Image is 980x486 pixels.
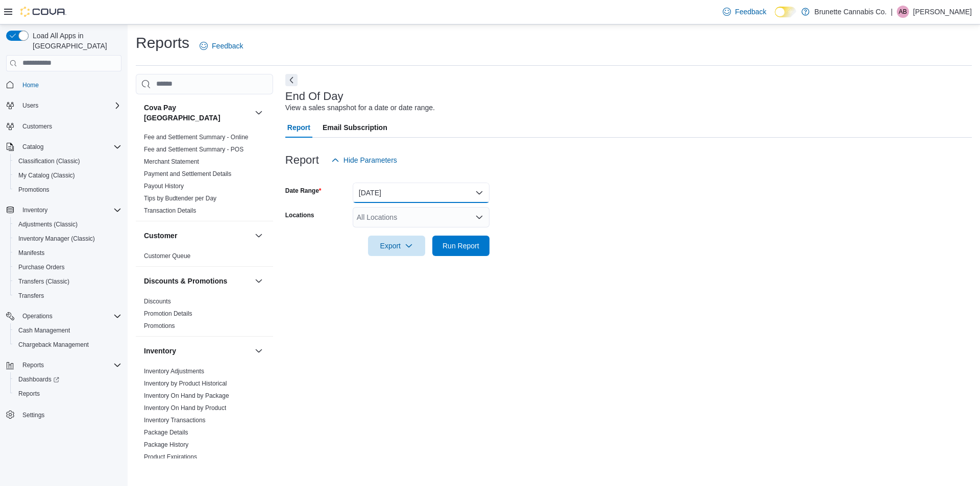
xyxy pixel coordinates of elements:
span: Inventory [22,206,47,214]
span: Customer Queue [144,252,190,260]
span: Transfers (Classic) [14,275,121,288]
p: | [891,6,893,18]
a: Customers [18,120,56,133]
span: Merchant Statement [144,158,199,166]
div: Cova Pay [GEOGRAPHIC_DATA] [136,131,273,221]
span: Reports [22,361,44,369]
span: AB [899,6,907,18]
p: [PERSON_NAME] [913,6,972,18]
span: Manifests [18,249,44,257]
span: Operations [22,312,53,320]
div: Customer [136,250,273,266]
button: Customer [144,231,251,241]
a: Inventory Adjustments [144,368,204,375]
span: Transfers [18,292,44,300]
a: Manifests [14,247,48,259]
span: Users [22,101,38,110]
span: Inventory Transactions [144,416,206,424]
button: Inventory [144,346,251,356]
span: Promotion Details [144,310,192,318]
span: Promotions [14,184,121,196]
button: Inventory [2,203,126,217]
button: Promotions [10,183,126,197]
button: Customer [253,229,265,242]
a: Classification (Classic) [14,155,84,167]
button: Purchase Orders [10,260,126,274]
button: Users [18,99,42,112]
h3: Customer [144,231,177,241]
span: Payout History [144,182,184,190]
button: Settings [2,407,126,422]
a: Product Expirations [144,453,197,461]
span: Customers [22,122,52,131]
button: Catalog [2,140,126,154]
button: Inventory [18,204,52,216]
a: Package History [144,441,188,448]
span: Inventory Manager (Classic) [14,233,121,245]
button: Reports [18,359,48,371]
span: Purchase Orders [18,263,65,271]
a: Fee and Settlement Summary - Online [144,134,249,141]
a: Transfers [14,290,48,302]
a: Payout History [144,183,184,190]
button: Transfers [10,289,126,303]
button: Export [368,236,425,256]
a: Promotion Details [144,310,192,317]
button: Operations [2,309,126,323]
div: Alayna Bosmans [897,6,909,18]
button: Home [2,78,126,92]
a: Inventory Transactions [144,417,206,424]
span: Reports [18,390,40,398]
a: Home [18,79,43,91]
a: Inventory by Product Historical [144,380,227,387]
button: Classification (Classic) [10,154,126,168]
a: Adjustments (Classic) [14,218,82,231]
a: Purchase Orders [14,261,69,273]
a: Fee and Settlement Summary - POS [144,146,243,153]
button: Catalog [18,141,47,153]
span: Tips by Budtender per Day [144,194,216,202]
span: Promotions [18,186,50,194]
a: Dashboards [10,372,126,387]
span: Dashboards [14,373,121,386]
img: Cova [20,7,66,17]
label: Locations [285,211,314,219]
span: Report [287,117,310,138]
button: Manifests [10,246,126,260]
button: Transfers (Classic) [10,274,126,289]
span: Classification (Classic) [14,155,121,167]
span: Home [22,81,39,89]
span: Purchase Orders [14,261,121,273]
span: Hide Parameters [344,155,397,165]
button: Discounts & Promotions [144,276,251,286]
a: My Catalog (Classic) [14,169,79,182]
h3: End Of Day [285,90,344,103]
div: Discounts & Promotions [136,295,273,336]
h1: Reports [136,33,189,53]
span: Promotions [144,322,175,330]
span: Adjustments (Classic) [18,220,78,228]
span: Inventory On Hand by Package [144,392,229,400]
h3: Report [285,154,319,166]
span: Dashboards [18,375,59,383]
span: Catalog [18,141,121,153]
a: Promotions [144,322,175,329]
a: Package Details [144,429,188,436]
a: Discounts [144,298,171,305]
a: Inventory Manager (Classic) [14,233,99,245]
span: Inventory by Product Historical [144,379,227,388]
a: Cash Management [14,324,74,337]
span: Package History [144,441,188,449]
span: Load All Apps in [GEOGRAPHIC_DATA] [29,31,121,51]
span: Discounts [144,297,171,305]
span: Operations [18,310,121,322]
button: Cova Pay [GEOGRAPHIC_DATA] [144,103,251,123]
span: Adjustments (Classic) [14,218,121,231]
button: Cash Management [10,323,126,338]
button: Discounts & Promotions [253,275,265,287]
span: Fee and Settlement Summary - Online [144,133,249,141]
span: Dark Mode [775,17,775,18]
a: Promotions [14,184,54,196]
span: Inventory Manager (Classic) [18,235,95,243]
span: My Catalog (Classic) [14,169,121,182]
